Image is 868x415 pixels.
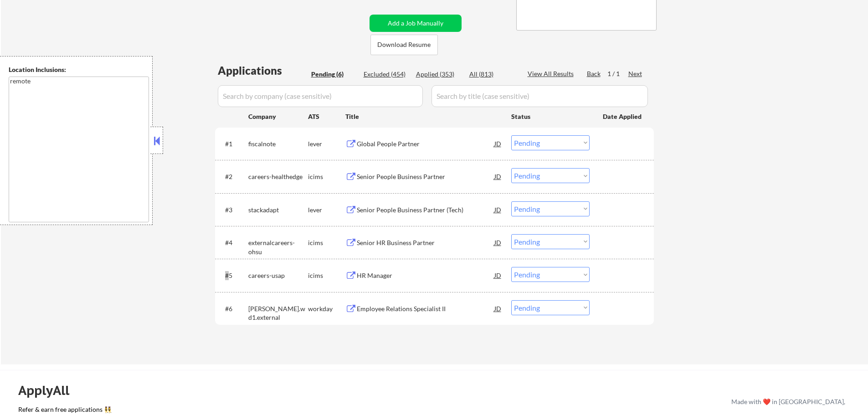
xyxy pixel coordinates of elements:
[308,139,345,149] div: lever
[493,135,503,152] div: JD
[345,112,503,121] div: Title
[469,70,515,79] div: All (813)
[431,85,648,107] input: Search by title (case sensitive)
[357,271,494,280] div: HR Manager
[225,238,241,247] div: #4
[218,85,423,107] input: Search by company (case sensitive)
[416,70,462,79] div: Applied (353)
[493,234,503,251] div: JD
[357,238,494,247] div: Senior HR Business Partner
[225,205,241,215] div: #3
[493,168,503,184] div: JD
[248,304,308,322] div: [PERSON_NAME].wd1.external
[528,69,576,78] div: View All Results
[370,15,462,32] button: Add a Job Manually
[357,172,494,181] div: Senior People Business Partner
[308,238,345,247] div: icims
[225,271,241,280] div: #5
[218,65,308,76] div: Applications
[357,139,494,149] div: Global People Partner
[370,35,438,55] button: Download Resume
[357,205,494,215] div: Senior People Business Partner (Tech)
[248,238,308,256] div: externalcareers-ohsu
[308,172,345,181] div: icims
[248,139,308,149] div: fiscalnote
[225,172,241,181] div: #2
[364,70,409,79] div: Excluded (454)
[628,69,643,78] div: Next
[607,69,628,78] div: 1 / 1
[248,172,308,181] div: careers-healthedge
[493,267,503,283] div: JD
[9,65,149,74] div: Location Inclusions:
[308,271,345,280] div: icims
[493,201,503,218] div: JD
[248,112,308,121] div: Company
[308,304,345,313] div: workday
[357,304,494,313] div: Employee Relations Specialist II
[603,112,643,121] div: Date Applied
[493,300,503,317] div: JD
[308,112,345,121] div: ATS
[18,383,80,398] div: ApplyAll
[248,271,308,280] div: careers-usap
[225,304,241,313] div: #6
[511,108,590,124] div: Status
[587,69,601,78] div: Back
[308,205,345,215] div: lever
[248,205,308,215] div: stackadapt
[311,70,357,79] div: Pending (6)
[225,139,241,149] div: #1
